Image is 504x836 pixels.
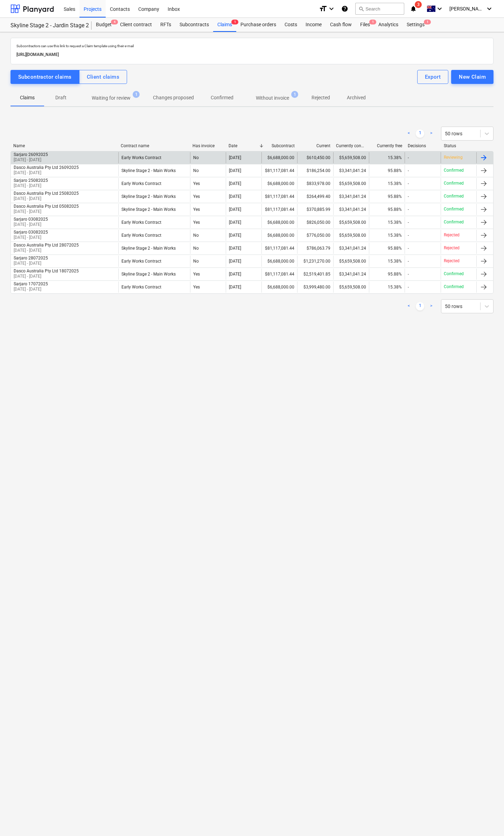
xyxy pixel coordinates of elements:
[229,246,241,251] div: [DATE]
[14,243,79,248] div: Dasco Australia Pty Ltd 28072025
[10,22,83,29] div: Skyline Stage 2 - Jardin Stage 2
[175,18,213,32] div: Subcontracts
[190,152,226,163] div: No
[190,269,226,280] div: Yes
[369,20,376,24] span: 1
[427,129,435,138] a: Next page
[301,18,326,32] a: Income
[416,129,424,138] a: Page 1 is your current page
[297,269,333,280] div: $2,519,401.85
[356,18,374,32] div: Files
[87,72,120,81] div: Client claims
[156,18,175,32] div: RFTs
[92,18,116,32] a: Budget4
[469,802,504,836] iframe: Chat Widget
[326,18,356,32] a: Cash flow
[121,220,161,225] div: Early Works Contract
[435,5,444,13] i: keyboard_arrow_down
[425,72,441,81] div: Export
[14,191,79,196] div: Dasco Australia Pty Ltd 25082025
[327,5,336,13] i: keyboard_arrow_down
[297,217,333,228] div: $826,050.00
[256,94,289,102] p: Without invoice
[388,194,402,199] span: 95.88%
[229,143,259,148] div: Date
[14,260,48,266] p: [DATE] - [DATE]
[121,155,161,160] div: Early Works Contract
[14,152,48,157] div: Sarjaro 26092025
[388,285,402,290] span: 15.38%
[153,94,194,101] p: Changes proposed
[444,193,464,199] p: Confirmed
[14,209,79,215] p: [DATE] - [DATE]
[190,256,226,267] div: No
[14,281,48,286] div: Sarjaro 17072025
[402,18,429,32] a: Settings1
[13,143,115,148] div: Name
[111,20,118,24] span: 4
[297,204,333,215] div: $370,885.99
[444,219,464,225] p: Confirmed
[333,191,369,202] div: $3,341,041.24
[10,70,79,84] button: Subcontractor claims
[261,191,297,202] div: $81,117,081.44
[444,232,460,238] p: Rejected
[229,168,241,173] div: [DATE]
[408,181,409,186] div: -
[372,143,402,148] div: Currently free
[444,258,460,264] p: Rejected
[297,191,333,202] div: $264,499.40
[121,285,161,290] div: Early Works Contract
[19,94,36,101] p: Claims
[261,230,297,241] div: $6,688,000.00
[121,207,176,212] div: Skyline Stage 2 - Main Works
[333,243,369,254] div: $3,341,041.24
[410,5,417,13] i: notifications
[14,157,48,163] p: [DATE] - [DATE]
[121,143,187,148] div: Contract name
[408,272,409,277] div: -
[261,152,297,163] div: $6,688,000.00
[297,165,333,176] div: $186,254.00
[121,246,176,251] div: Skyline Stage 2 - Main Works
[358,6,364,12] span: search
[14,217,48,222] div: Sarjaro 03082025
[459,72,486,81] div: New Claim
[229,259,241,264] div: [DATE]
[424,20,431,24] span: 1
[14,230,48,235] div: Sarjaro 03082025
[444,167,464,173] p: Confirmed
[449,6,484,12] span: [PERSON_NAME]
[261,256,297,267] div: $6,688,000.00
[14,178,48,183] div: Sarjaro 25082025
[116,18,156,32] a: Client contract
[485,5,493,13] i: keyboard_arrow_down
[444,206,464,212] p: Confirmed
[408,246,409,251] div: -
[14,165,79,170] div: Dasco Australia Pty Ltd 26092025
[14,256,48,260] div: Sarjaro 28072025
[336,143,366,148] div: Currently confirmed total
[444,143,474,148] div: Status
[261,178,297,189] div: $6,688,000.00
[229,233,241,238] div: [DATE]
[355,3,404,15] button: Search
[333,178,369,189] div: $5,659,508.00
[388,207,402,212] span: 95.88%
[231,20,238,24] span: 1
[14,170,79,176] p: [DATE] - [DATE]
[405,302,413,310] a: Previous page
[236,18,280,32] div: Purchase orders
[319,5,327,13] i: format_size
[14,286,48,292] p: [DATE] - [DATE]
[213,18,236,32] div: Claims
[333,217,369,228] div: $5,659,508.00
[133,91,140,98] span: 1
[229,220,241,225] div: [DATE]
[402,18,429,32] div: Settings
[229,155,241,160] div: [DATE]
[388,233,402,238] span: 15.38%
